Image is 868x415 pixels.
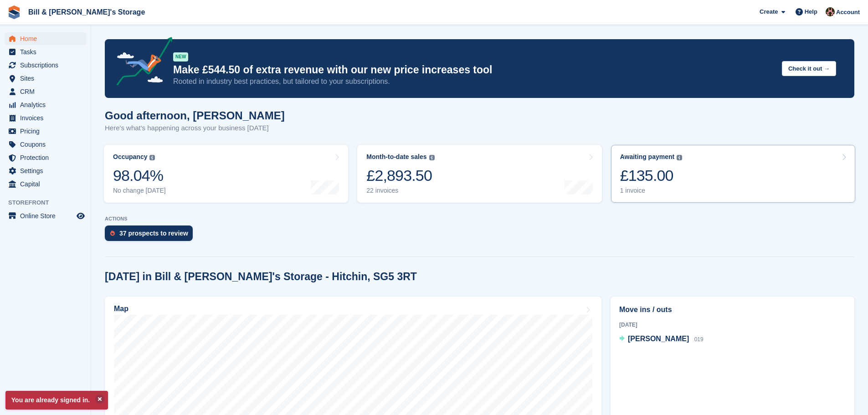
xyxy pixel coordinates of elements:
[5,164,86,177] a: menu
[694,336,704,343] span: 019
[173,63,775,77] p: Make £544.50 of extra revenue with our new price increases tool
[173,77,775,87] p: Rooted in industry best practices, but tailored to your subscriptions.
[25,5,149,20] a: Bill & [PERSON_NAME]'s Storage
[173,52,188,61] div: NEW
[366,187,434,195] div: 22 invoices
[20,151,75,164] span: Protection
[20,178,75,190] span: Capital
[20,125,75,138] span: Pricing
[5,59,86,72] a: menu
[20,138,75,151] span: Coupons
[836,8,860,17] span: Account
[110,231,115,236] img: prospect-51fa495bee0391a8d652442698ab0144808aea92771e9ea1ae160a38d050c398.svg
[5,98,86,111] a: menu
[620,153,675,161] div: Awaiting payment
[619,321,846,329] div: [DATE]
[20,85,75,98] span: CRM
[677,155,682,160] img: icon-info-grey-7440780725fd019a000dd9b08b2336e03edf1995a4989e88bcd33f0948082b44.svg
[20,72,75,85] span: Sites
[104,145,348,203] a: Occupancy 98.04% No change [DATE]
[5,138,86,151] a: menu
[611,145,855,203] a: Awaiting payment £135.00 1 invoice
[119,230,188,237] div: 37 prospects to review
[760,7,778,16] span: Create
[113,153,147,161] div: Occupancy
[366,166,434,185] div: £2,893.50
[113,166,166,185] div: 98.04%
[105,216,854,222] p: ACTIONS
[5,72,86,85] a: menu
[20,46,75,58] span: Tasks
[620,166,683,185] div: £135.00
[357,145,601,203] a: Month-to-date sales £2,893.50 22 invoices
[619,304,846,315] h2: Move ins / outs
[114,305,128,313] h2: Map
[20,112,75,124] span: Invoices
[109,37,173,89] img: price-adjustments-announcement-icon-8257ccfd72463d97f412b2fc003d46551f7dbcb40ab6d574587a9cd5c0d94...
[5,85,86,98] a: menu
[105,271,417,283] h2: [DATE] in Bill & [PERSON_NAME]'s Storage - Hitchin, SG5 3RT
[628,335,689,343] span: [PERSON_NAME]
[5,178,86,190] a: menu
[20,32,75,45] span: Home
[619,333,704,345] a: [PERSON_NAME] 019
[20,59,75,72] span: Subscriptions
[20,98,75,111] span: Analytics
[5,112,86,124] a: menu
[5,391,108,410] p: You are already signed in.
[429,155,435,160] img: icon-info-grey-7440780725fd019a000dd9b08b2336e03edf1995a4989e88bcd33f0948082b44.svg
[5,46,86,58] a: menu
[5,32,86,45] a: menu
[366,153,426,161] div: Month-to-date sales
[105,109,285,122] h1: Good afternoon, [PERSON_NAME]
[75,210,86,221] a: Preview store
[5,125,86,138] a: menu
[8,198,91,207] span: Storefront
[105,123,285,133] p: Here's what's happening across your business [DATE]
[782,61,836,76] button: Check it out →
[5,151,86,164] a: menu
[20,210,75,222] span: Online Store
[5,210,86,222] a: menu
[7,5,21,19] img: stora-icon-8386f47178a22dfd0bd8f6a31ec36ba5ce8667c1dd55bd0f319d3a0aa187defe.svg
[113,187,166,195] div: No change [DATE]
[20,164,75,177] span: Settings
[826,7,835,16] img: Jack Bottesch
[149,155,155,160] img: icon-info-grey-7440780725fd019a000dd9b08b2336e03edf1995a4989e88bcd33f0948082b44.svg
[105,225,197,246] a: 37 prospects to review
[805,7,817,16] span: Help
[620,187,683,195] div: 1 invoice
